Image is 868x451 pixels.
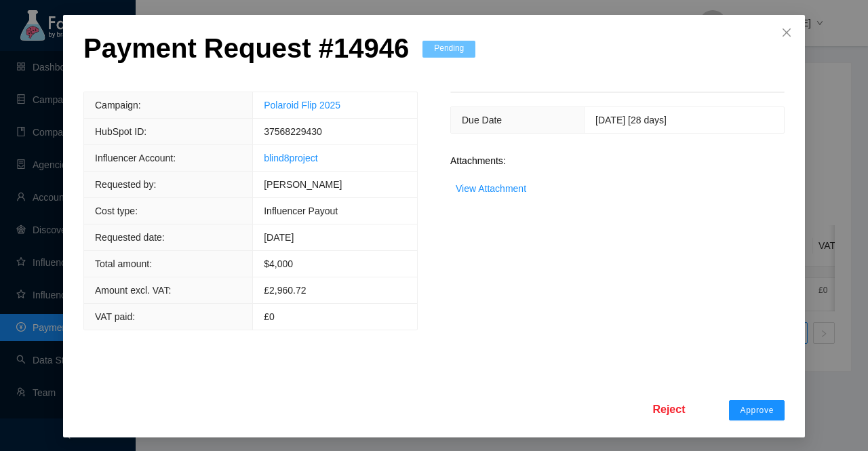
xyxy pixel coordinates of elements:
[740,405,774,416] span: Approve
[95,311,135,322] span: VAT paid:
[264,311,275,322] span: £0
[95,179,156,190] span: Requested by:
[95,153,176,163] span: Influencer Account:
[729,400,785,420] button: Approve
[264,100,340,111] a: Polaroid Flip 2025
[595,115,667,125] span: [DATE] [28 days]
[264,205,338,216] span: Influencer Payout
[264,232,294,243] span: [DATE]
[456,183,526,194] a: View Attachment
[264,126,322,137] span: 37568229430
[95,126,146,137] span: HubSpot ID:
[95,258,152,269] span: Total amount:
[264,258,293,269] span: $ 4,000
[642,398,695,420] button: Reject
[422,41,475,58] span: Pending
[264,179,342,190] span: [PERSON_NAME]
[264,285,306,296] span: £2,960.72
[264,153,317,163] a: blind8project
[781,27,792,38] span: close
[768,15,805,52] button: Close
[95,232,165,243] span: Requested date:
[95,205,138,216] span: Cost type:
[652,401,685,418] span: Reject
[95,100,141,111] span: Campaign:
[462,115,502,125] span: Due Date
[83,32,409,64] p: Payment Request # 14946
[95,285,171,296] span: Amount excl. VAT:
